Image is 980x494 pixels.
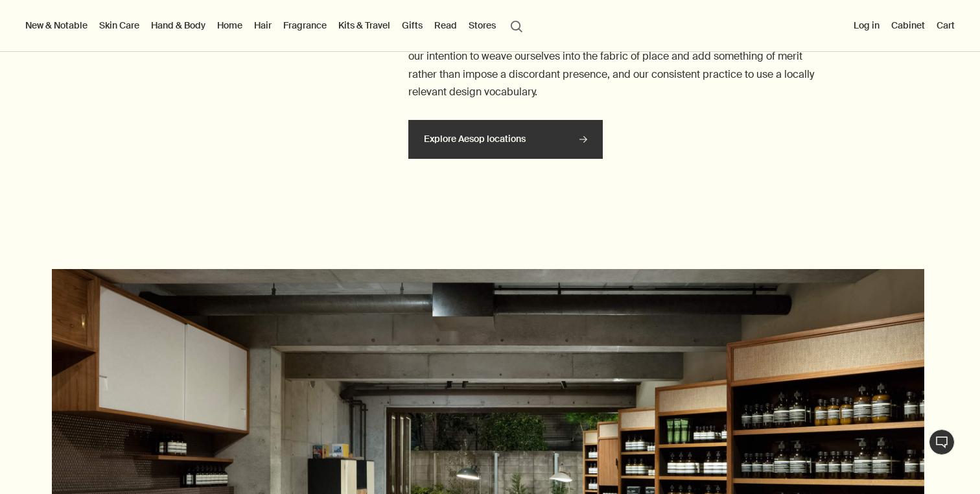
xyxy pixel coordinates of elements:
a: Explore Aesop locations [408,120,603,159]
a: Gifts [399,17,425,34]
p: In seeking new locations, our first consideration is to work with what already exists. It is our ... [408,30,817,100]
button: Cart [934,17,957,34]
button: Log in [851,17,882,34]
a: Read [432,17,460,34]
a: Fragrance [281,17,329,34]
a: Hand & Body [148,17,208,34]
button: Open search [505,13,528,38]
a: Kits & Travel [336,17,393,34]
a: Home [215,17,245,34]
a: Hair [251,17,274,34]
a: Skin Care [97,17,142,34]
button: Stores [466,17,498,34]
button: Live Assistance [929,429,955,455]
button: New & Notable [23,17,90,34]
a: Cabinet [889,17,927,34]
